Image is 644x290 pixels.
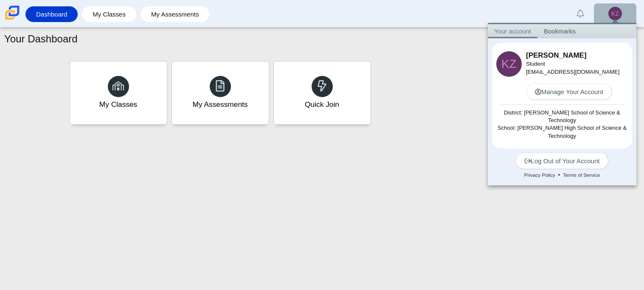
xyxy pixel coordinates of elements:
span: KZ [611,11,619,17]
div: [EMAIL_ADDRESS][DOMAIN_NAME] [526,60,628,75]
h1: Your Dashboard [4,32,78,46]
span: KZ [501,58,517,70]
a: KZ [594,3,636,24]
h3: [PERSON_NAME] [526,50,628,61]
a: Dashboard [30,6,73,22]
div: District: [PERSON_NAME] School of Science & Technology [496,109,628,124]
div: School: [PERSON_NAME] High School of Science & Technology [496,124,628,139]
a: Manage Your Account [526,84,612,100]
a: Your account [488,24,537,38]
a: My Assessments [172,61,269,125]
div: My Classes [99,99,138,110]
a: My Classes [70,61,167,125]
img: Carmen School of Science & Technology [3,4,21,22]
a: My Classes [86,6,132,22]
a: Log Out of Your Account [516,153,609,169]
span: Student [526,61,545,67]
a: Alerts [571,4,590,23]
div: Quick Join [305,99,339,110]
a: My Assessments [145,6,205,22]
div: • [492,169,632,181]
div: My Assessments [193,99,248,110]
a: Terms of Service [560,171,603,179]
a: Bookmarks [537,24,582,38]
a: Carmen School of Science & Technology [3,16,21,23]
a: Quick Join [273,61,371,125]
a: Privacy Policy [521,171,558,179]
